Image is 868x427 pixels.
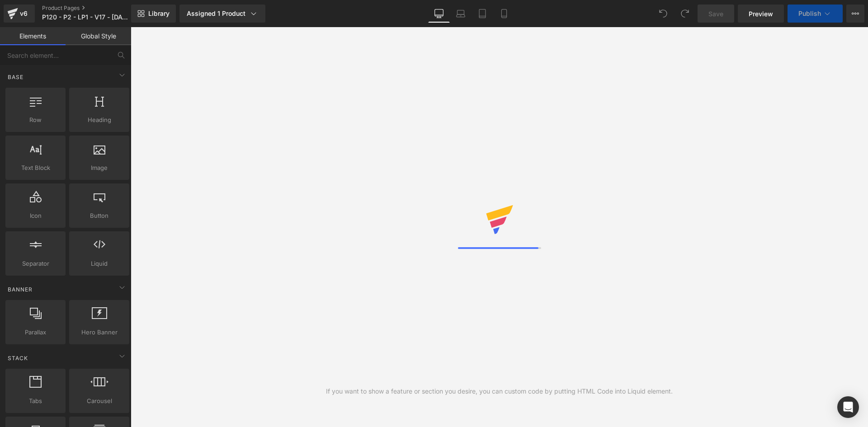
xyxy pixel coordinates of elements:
span: Row [8,115,63,125]
a: Preview [738,5,784,23]
button: More [846,5,864,23]
a: Tablet [472,5,493,23]
span: Parallax [8,328,63,337]
span: Preview [749,9,773,19]
span: Hero Banner [72,328,127,337]
button: Publish [788,5,843,23]
div: Assigned 1 Product [187,9,258,18]
a: Laptop [450,5,472,23]
button: Redo [676,5,694,23]
div: If you want to show a feature or section you desire, you can custom code by putting HTML Code int... [326,386,673,396]
span: Carousel [72,396,127,406]
button: Undo [654,5,672,23]
span: Tabs [8,396,63,406]
span: Heading [72,115,127,125]
a: Mobile [493,5,515,23]
a: v6 [4,5,35,23]
span: Banner [7,285,33,294]
span: Button [72,211,127,221]
a: Product Pages [42,5,146,12]
span: Library [148,9,170,18]
div: v6 [18,8,29,19]
a: Desktop [428,5,450,23]
span: Publish [798,10,821,17]
span: Liquid [72,259,127,268]
a: New Library [131,5,176,23]
span: Icon [8,211,63,221]
div: Open Intercom Messenger [837,396,859,418]
span: Save [708,9,723,19]
span: Base [7,73,24,81]
span: Stack [7,354,29,362]
span: Separator [8,259,63,268]
span: Text Block [8,163,63,173]
a: Global Style [66,27,131,45]
span: Image [72,163,127,173]
span: P120 - P2 - LP1 - V17 - [DATE] [42,14,128,21]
